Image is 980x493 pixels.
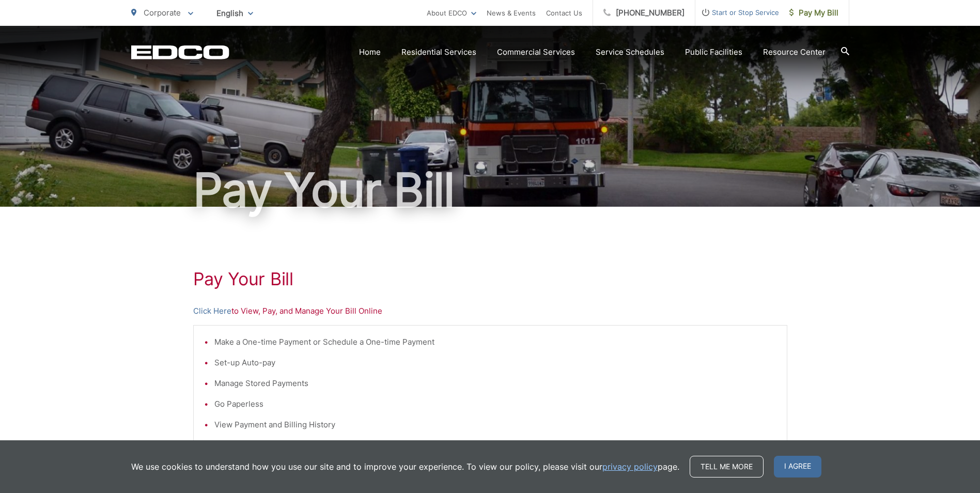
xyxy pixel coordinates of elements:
[209,4,261,22] span: English
[427,7,476,19] a: About EDCO
[359,46,381,58] a: Home
[401,46,476,58] a: Residential Services
[596,46,664,58] a: Service Schedules
[214,357,776,369] li: Set-up Auto-pay
[685,46,742,58] a: Public Facilities
[214,336,776,348] li: Make a One-time Payment or Schedule a One-time Payment
[690,456,764,477] a: Tell me more
[193,305,787,317] p: to View, Pay, and Manage Your Bill Online
[214,377,776,390] li: Manage Stored Payments
[131,45,229,59] a: EDCD logo. Return to the homepage.
[131,460,679,473] p: We use cookies to understand how you use our site and to improve your experience. To view our pol...
[214,419,776,431] li: View Payment and Billing History
[497,46,575,58] a: Commercial Services
[763,46,826,58] a: Resource Center
[546,7,582,19] a: Contact Us
[193,305,231,317] a: Click Here
[774,456,821,477] span: I agree
[144,8,181,18] span: Corporate
[131,164,849,216] h1: Pay Your Bill
[487,7,536,19] a: News & Events
[602,460,658,473] a: privacy policy
[214,398,776,410] li: Go Paperless
[789,7,838,19] span: Pay My Bill
[193,269,787,289] h1: Pay Your Bill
